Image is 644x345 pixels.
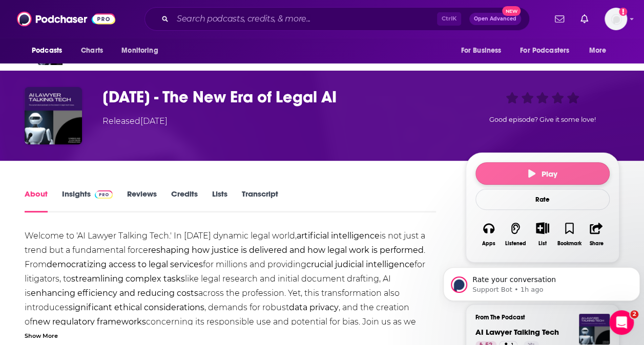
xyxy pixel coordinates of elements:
img: Podchaser - Follow, Share and Rate Podcasts [17,9,115,29]
img: August 28, 2025 - The New Era of Legal AI [25,87,82,144]
strong: crucial judicial intelligence [306,260,414,269]
svg: Add a profile image [619,8,627,16]
h3: From The Podcast [475,314,601,321]
button: Share [583,215,610,253]
span: Ctrl K [437,12,461,26]
div: Listened [505,241,526,247]
iframe: Intercom notifications message [439,246,644,317]
button: Listened [502,215,529,253]
span: Charts [81,44,103,58]
div: Apps [482,241,495,247]
div: Share [589,241,603,247]
input: Search podcasts, credits, & more... [173,11,437,27]
button: Play [475,162,610,185]
button: open menu [513,41,584,60]
a: Lists [212,189,227,212]
strong: enhancing efficiency and reducing costs [31,288,198,298]
strong: significant ethical considerations [69,303,204,312]
div: Released [DATE] [102,115,168,127]
img: Podchaser Pro [95,190,113,199]
button: Open AdvancedNew [469,13,521,25]
a: Show notifications dropdown [551,10,568,28]
button: open menu [582,41,619,60]
a: About [25,189,48,212]
span: 2 [630,310,638,318]
div: List [538,240,547,247]
button: Apps [475,215,502,253]
strong: streamlining complex tasks [71,274,185,284]
span: For Business [461,44,501,58]
button: open menu [114,41,171,60]
div: Search podcasts, credits, & more... [144,7,530,31]
h1: August 28, 2025 - The New Era of Legal AI [102,87,449,107]
span: For Podcasters [520,44,569,58]
span: Play [528,169,557,179]
a: Credits [171,189,198,212]
img: User Profile [605,8,627,30]
span: Good episode? Give it some love! [489,116,596,123]
span: Open Advanced [474,16,516,21]
span: Monitoring [121,44,158,58]
button: Bookmark [556,215,583,253]
button: Show More Button [532,222,553,233]
span: New [502,6,521,16]
div: Bookmark [557,241,581,247]
strong: democratizing access to legal services [47,260,203,269]
div: Rate [475,189,610,210]
span: Podcasts [32,44,62,58]
div: Show More ButtonList [529,215,556,253]
img: AI Lawyer Talking Tech [579,314,610,344]
strong: reshaping how justice is delivered and how legal work is performed [148,245,424,255]
a: Reviews [127,189,157,212]
a: Charts [74,41,109,60]
strong: new regulatory frameworks [32,317,146,327]
strong: data privacy [289,303,339,312]
strong: artificial intelligence [297,231,380,241]
span: Logged in as AlkaNara [605,8,627,30]
button: Show profile menu [605,8,627,30]
button: open menu [25,41,75,60]
a: Transcript [242,189,278,212]
a: Show notifications dropdown [576,10,592,28]
iframe: Intercom live chat [609,310,634,335]
button: open menu [453,41,514,60]
a: InsightsPodchaser Pro [62,189,113,212]
a: AI Lawyer Talking Tech [475,327,559,337]
span: More [589,44,607,58]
